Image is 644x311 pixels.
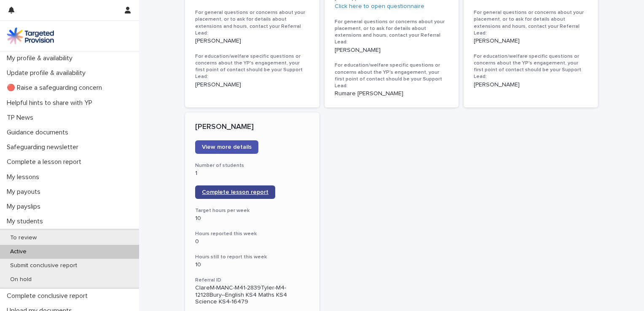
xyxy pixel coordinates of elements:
p: 10 [195,215,309,222]
p: [PERSON_NAME] [335,47,449,54]
h3: Hours still to report this week [195,254,309,260]
h3: Referral ID [195,277,309,284]
p: [PERSON_NAME] [474,38,588,45]
p: Submit conclusive report [3,262,84,269]
p: [PERSON_NAME] [474,81,588,88]
p: TP News [3,114,40,122]
p: [PERSON_NAME] [195,123,309,132]
p: Guidance documents [3,129,75,137]
p: My payouts [3,188,47,196]
h3: For general questions or concerns about your placement, or to ask for details about extensions an... [195,9,309,37]
img: M5nRWzHhSzIhMunXDL62 [7,27,54,44]
p: My payslips [3,203,47,211]
p: 10 [195,261,309,268]
h3: For education/welfare specific questions or concerns about the YP's engagement, your first point ... [195,53,309,80]
p: Rumare [PERSON_NAME] [335,90,449,97]
p: [PERSON_NAME] [195,81,309,88]
h3: Number of students [195,162,309,169]
h3: Target hours per week [195,207,309,214]
span: Complete lesson report [202,189,268,195]
h3: For education/welfare specific questions or concerns about the YP's engagement, your first point ... [474,53,588,80]
p: [PERSON_NAME] [195,38,309,45]
p: Helpful hints to share with YP [3,99,99,107]
p: To review [3,234,43,241]
p: 1 [195,170,309,177]
p: Safeguarding newsletter [3,143,85,151]
p: My profile & availability [3,54,79,62]
h3: For general questions or concerns about your placement, or to ask for details about extensions an... [335,19,449,46]
h3: Hours reported this week [195,231,309,237]
p: On hold [3,276,38,283]
a: Click here to open questionnaire [335,3,424,9]
p: Complete conclusive report [3,292,94,300]
span: View more details [202,144,252,150]
p: Active [3,248,33,255]
p: 🔴 Raise a safeguarding concern [3,84,109,92]
p: My lessons [3,173,46,181]
h3: For education/welfare specific questions or concerns about the YP's engagement, your first point ... [335,62,449,89]
h3: For general questions or concerns about your placement, or to ask for details about extensions an... [474,9,588,37]
a: Complete lesson report [195,185,275,199]
p: Complete a lesson report [3,158,88,166]
p: ClareM-MANC-M41-2839Tyler-M4-12128Bury--English KS4 Maths KS4 Science KS4-16479 [195,284,309,306]
p: 0 [195,238,309,245]
p: Update profile & availability [3,69,92,77]
a: View more details [195,140,258,154]
p: My students [3,217,50,225]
